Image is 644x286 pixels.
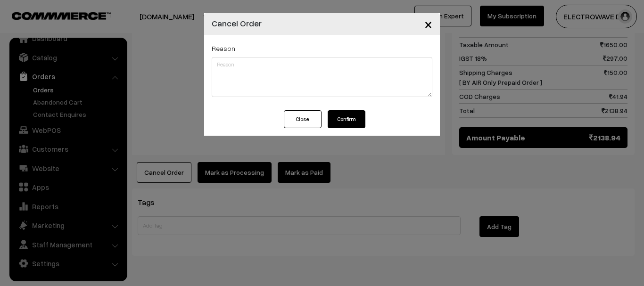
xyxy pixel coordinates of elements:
button: Close [417,9,440,39]
h4: Cancel Order [212,17,262,30]
button: Close [284,110,322,128]
button: Confirm [328,110,365,128]
label: Reason [212,43,235,53]
span: × [424,15,432,33]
